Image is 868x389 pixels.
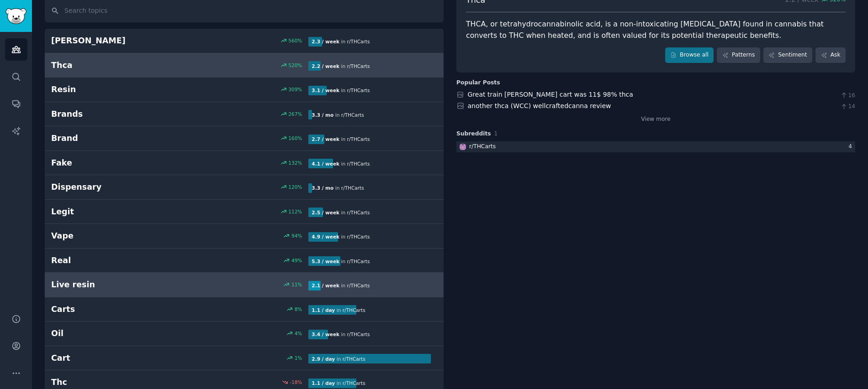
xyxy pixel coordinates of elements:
h2: Real [51,255,180,266]
a: Carts8%1.1 / dayin r/THCarts [45,297,444,322]
span: Subreddits [456,130,491,138]
span: r/ THCarts [347,234,370,239]
a: Great train [PERSON_NAME] cart was 11$ 98% thca [468,91,633,98]
a: Cart1%2.9 / dayin r/THCarts [45,346,444,371]
div: 560 % [288,37,302,44]
span: r/ THCarts [347,88,370,93]
span: r/ THCarts [343,307,365,313]
img: GummySearch logo [5,8,26,24]
div: in [308,86,373,95]
a: Vape94%4.9 / weekin r/THCarts [45,224,444,249]
h2: Thca [51,60,180,71]
h2: Dispensary [51,182,180,193]
span: r/ THCarts [347,39,370,44]
span: r/ THCarts [341,112,364,118]
a: another thca (WCC) wellcraftedcanna review [468,102,611,109]
span: r/ THCarts [343,356,365,362]
img: THCarts [460,144,466,150]
div: 4 [848,143,855,151]
h2: Fake [51,157,180,169]
a: Oil4%3.4 / weekin r/THCarts [45,322,444,346]
div: in [308,61,373,71]
div: 94 % [291,233,302,239]
span: r/ THCarts [347,161,370,166]
div: 1 % [295,355,302,361]
a: Brands267%3.3 / moin r/THCarts [45,102,444,127]
a: Legit112%2.5 / weekin r/THCarts [45,200,444,224]
h2: Brands [51,109,180,120]
div: in [308,159,373,168]
span: r/ THCarts [347,210,370,215]
span: r/ THCarts [347,136,370,142]
a: Sentiment [763,47,812,63]
b: 1.1 / day [312,380,335,386]
h2: Oil [51,328,180,339]
a: Dispensary120%3.3 / moin r/THCarts [45,175,444,200]
span: r/ THCarts [347,63,370,69]
h2: Live resin [51,279,180,290]
b: 2.9 / day [312,356,335,362]
div: THCA, or tetrahydrocannabinolic acid, is a non-intoxicating [MEDICAL_DATA] found in cannabis that... [466,19,846,41]
div: -18 % [290,379,302,385]
b: 1.1 / day [312,307,335,313]
a: Browse all [665,47,714,63]
span: r/ THCarts [341,185,364,191]
a: Live resin11%2.1 / weekin r/THCarts [45,273,444,297]
b: 4.1 / week [312,161,339,166]
div: in [308,232,373,242]
span: r/ THCarts [347,259,370,264]
div: in [308,379,368,388]
a: View more [641,115,671,124]
h2: Resin [51,84,180,95]
b: 2.7 / week [312,136,339,142]
div: 309 % [288,86,302,93]
h2: Thc [51,377,180,388]
span: r/ THCarts [347,283,370,288]
a: THCartsr/THCarts4 [456,141,855,153]
span: 14 [840,103,855,111]
span: 1 [494,130,498,137]
b: 2.1 / week [312,283,339,288]
div: r/ THCarts [469,143,496,151]
div: in [308,183,367,193]
div: in [308,330,373,339]
div: in [308,37,373,47]
div: 11 % [291,281,302,288]
b: 2.5 / week [312,210,339,215]
a: Brand160%2.7 / weekin r/THCarts [45,126,444,151]
h2: Vape [51,230,180,242]
h2: Carts [51,304,180,315]
div: in [308,207,373,217]
div: 267 % [288,111,302,117]
span: 16 [840,92,855,100]
div: 132 % [288,160,302,166]
div: 160 % [288,135,302,141]
div: 120 % [288,184,302,190]
div: 520 % [288,62,302,68]
a: [PERSON_NAME]560%2.3 / weekin r/THCarts [45,29,444,53]
div: 49 % [291,257,302,264]
b: 3.4 / week [312,332,339,337]
b: 3.3 / mo [312,185,333,191]
div: in [308,256,373,266]
div: in [308,110,367,119]
a: Real49%5.3 / weekin r/THCarts [45,249,444,273]
b: 2.2 / week [312,63,339,69]
div: 112 % [288,208,302,215]
h2: Legit [51,206,180,218]
span: r/ THCarts [343,380,365,386]
a: Resin309%3.1 / weekin r/THCarts [45,78,444,102]
div: in [308,135,373,144]
a: Patterns [717,47,760,63]
h2: Cart [51,353,180,364]
div: 8 % [295,306,302,312]
a: Ask [815,47,846,63]
div: in [308,354,368,363]
div: in [308,305,368,315]
b: 3.3 / mo [312,112,333,118]
div: Popular Posts [456,79,500,87]
span: r/ THCarts [347,332,370,337]
div: in [308,281,373,290]
h2: [PERSON_NAME] [51,35,180,47]
b: 5.3 / week [312,259,339,264]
